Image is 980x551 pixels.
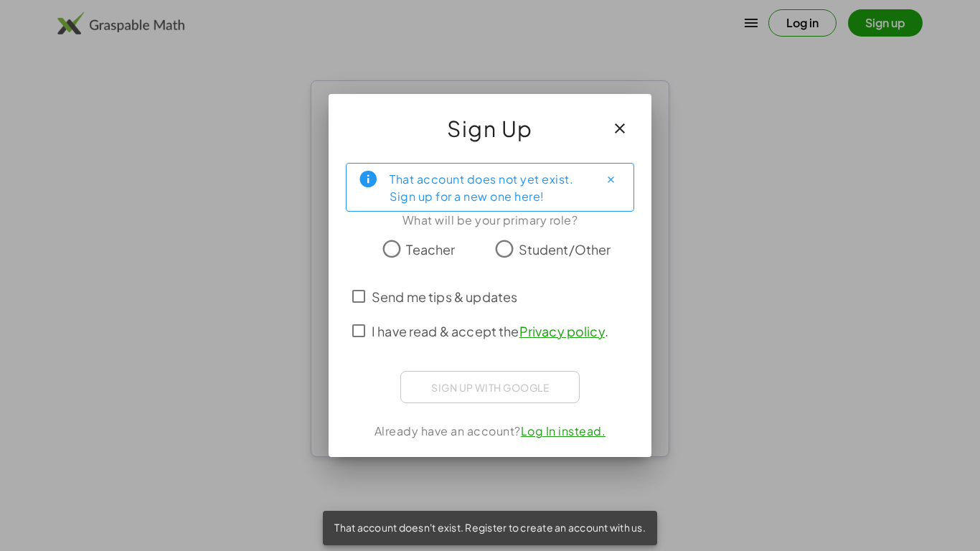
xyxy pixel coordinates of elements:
div: What will be your primary role? [346,212,634,229]
div: That account doesn't exist. Register to create an account with us. [323,511,657,545]
div: Already have an account? [346,423,634,440]
span: Send me tips & updates [372,287,517,306]
span: Teacher [406,240,455,259]
button: Close [599,168,622,191]
a: Log In instead. [521,423,606,438]
span: Sign Up [447,111,533,146]
a: Privacy policy [519,323,605,339]
span: Student/Other [519,240,611,259]
div: That account does not yet exist. Sign up for a new one here! [390,169,588,205]
span: I have read & accept the . [372,321,608,341]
